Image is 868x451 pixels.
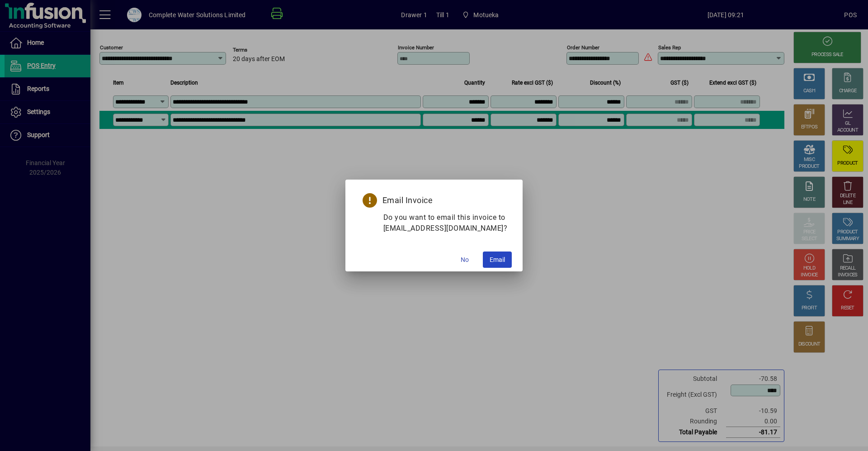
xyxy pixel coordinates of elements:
[490,255,505,265] span: Email
[483,252,512,268] button: Email
[383,212,508,234] p: Do you want to email this invoice to [EMAIL_ADDRESS][DOMAIN_NAME]?
[361,193,508,208] h5: Email Invoice
[450,252,479,268] button: No
[461,255,469,265] span: No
